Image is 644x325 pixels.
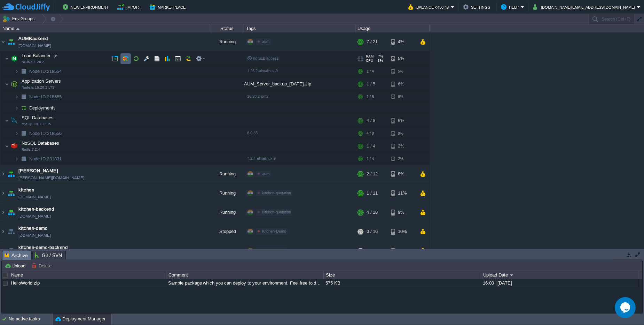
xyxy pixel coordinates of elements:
[21,78,62,84] a: Application ServersNode.js 16.20.2 LTS
[18,167,58,174] a: [PERSON_NAME]
[55,316,105,323] button: Deployment Manager
[6,32,16,51] img: AMDAwAAAACH5BAEAAAAALAAAAAABAAEAAAICRAEAOw==
[117,3,143,11] button: Import
[9,52,19,66] img: AMDAwAAAACH5BAEAAAAALAAAAAABAAEAAAICRAEAOw==
[15,103,19,113] img: AMDAwAAAACH5BAEAAAAALAAAAAABAAEAAAICRAEAOw==
[391,114,414,128] div: 9%
[501,3,521,11] button: Help
[366,59,373,63] span: CPU
[367,66,374,77] div: 1 / 4
[21,53,52,58] a: Load BalancerNGINX 1.26.2
[367,91,374,102] div: 1 / 5
[0,184,6,203] img: AMDAwAAAACH5BAEAAAAALAAAAAABAAEAAAICRAEAOw==
[0,203,6,222] img: AMDAwAAAACH5BAEAAAAALAAAAAABAAEAAAICRAEAOw==
[16,28,19,30] img: AMDAwAAAACH5BAEAAAAALAAAAAABAAEAAAICRAEAOw==
[367,153,374,164] div: 1 / 4
[533,3,637,11] button: [DOMAIN_NAME][EMAIL_ADDRESS][DOMAIN_NAME]
[366,54,374,59] span: RAM
[29,94,63,100] span: 218555
[391,52,414,66] div: 5%
[481,279,638,287] div: 16:00 | [DATE]
[6,241,16,260] img: AMDAwAAAACH5BAEAAAAALAAAAAABAAEAAAICRAEAOw==
[18,187,34,194] a: kitchen
[18,42,51,49] a: [DOMAIN_NAME]
[18,225,48,232] a: kitchen-demo
[247,56,279,60] span: no SLB access
[6,184,16,203] img: AMDAwAAAACH5BAEAAAAALAAAAAABAAEAAAICRAEAOw==
[247,69,278,73] span: 1.26.2-almalinux-9
[367,165,378,183] div: 2 / 12
[0,241,6,260] img: AMDAwAAAACH5BAEAAAAALAAAAAABAAEAAAICRAEAOw==
[2,14,37,24] button: Env Groups
[0,165,6,183] img: AMDAwAAAACH5BAEAAAAALAAAAAABAAEAAAICRAEAOw==
[29,94,63,100] a: Node ID:218555
[5,139,9,153] img: AMDAwAAAACH5BAEAAAAALAAAAAABAAEAAAICRAEAOw==
[391,91,414,102] div: 6%
[6,203,16,222] img: AMDAwAAAACH5BAEAAAAALAAAAAABAAEAAAICRAEAOw==
[18,35,48,42] a: AUMBackend
[391,184,414,203] div: 11%
[9,77,19,91] img: AMDAwAAAACH5BAEAAAAALAAAAAABAAEAAAICRAEAOw==
[18,206,54,213] a: kitchen-backend
[391,66,414,77] div: 5%
[29,105,57,111] a: Deployments
[29,130,63,136] span: 218556
[247,131,258,135] span: 8.0.35
[376,59,383,63] span: 3%
[15,91,19,102] img: AMDAwAAAACH5BAEAAAAALAAAAAABAAEAAAICRAEAOw==
[262,191,291,195] span: kitchen-quotation
[367,128,374,139] div: 4 / 8
[615,297,637,318] iframe: chat widget
[209,32,244,51] div: Running
[19,103,29,113] img: AMDAwAAAACH5BAEAAAAALAAAAAABAAEAAAICRAEAOw==
[21,115,55,120] a: SQL DatabasesMySQL CE 8.0.35
[367,139,375,153] div: 1 / 4
[21,140,60,146] span: NoSQL Databases
[29,131,47,136] span: Node ID:
[18,174,84,181] a: [PERSON_NAME][DOMAIN_NAME]
[391,128,414,139] div: 9%
[262,248,286,252] span: Kitchen-Demo
[15,66,19,77] img: AMDAwAAAACH5BAEAAAAALAAAAAABAAEAAAICRAEAOw==
[29,156,63,162] a: Node ID:231331
[367,114,375,128] div: 4 / 8
[1,24,209,32] div: Name
[9,271,166,279] div: Name
[29,68,63,74] span: 218554
[19,128,29,139] img: AMDAwAAAACH5BAEAAAAALAAAAAABAAEAAAICRAEAOw==
[9,313,52,325] div: No active tasks
[21,53,52,59] span: Load Balancer
[262,210,291,214] span: kitchen-quotation
[5,114,9,128] img: AMDAwAAAACH5BAEAAAAALAAAAAABAAEAAAICRAEAOw==
[29,130,63,136] a: Node ID:218556
[22,85,55,90] span: Node.js 16.20.2 LTS
[150,3,188,11] button: Marketplace
[15,128,19,139] img: AMDAwAAAACH5BAEAAAAALAAAAAABAAEAAAICRAEAOw==
[262,39,269,44] span: aum
[18,194,51,201] a: [DOMAIN_NAME]
[391,77,414,91] div: 6%
[5,263,28,269] button: Upload
[481,271,638,279] div: Upload Date
[463,3,492,11] button: Settings
[367,222,378,241] div: 0 / 16
[166,279,323,287] div: Sample package which you can deploy to your environment. Feel free to delete and upload a package...
[209,241,244,260] div: Stopped
[391,139,414,153] div: 2%
[29,68,63,74] a: Node ID:218554
[167,271,323,279] div: Comment
[2,3,50,12] img: CloudJiffy
[21,115,55,121] span: SQL Databases
[18,232,51,239] a: [DOMAIN_NAME]
[11,280,40,286] a: HelloWorld.zip
[391,153,414,164] div: 2%
[6,165,16,183] img: AMDAwAAAACH5BAEAAAAALAAAAAABAAEAAAICRAEAOw==
[6,222,16,241] img: AMDAwAAAACH5BAEAAAAALAAAAAABAAEAAAICRAEAOw==
[367,77,375,91] div: 1 / 5
[9,139,19,153] img: AMDAwAAAACH5BAEAAAAALAAAAAABAAEAAAICRAEAOw==
[244,77,355,91] div: AUM_Server_backup_[DATE].zip
[367,32,378,51] div: 7 / 21
[209,165,244,183] div: Running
